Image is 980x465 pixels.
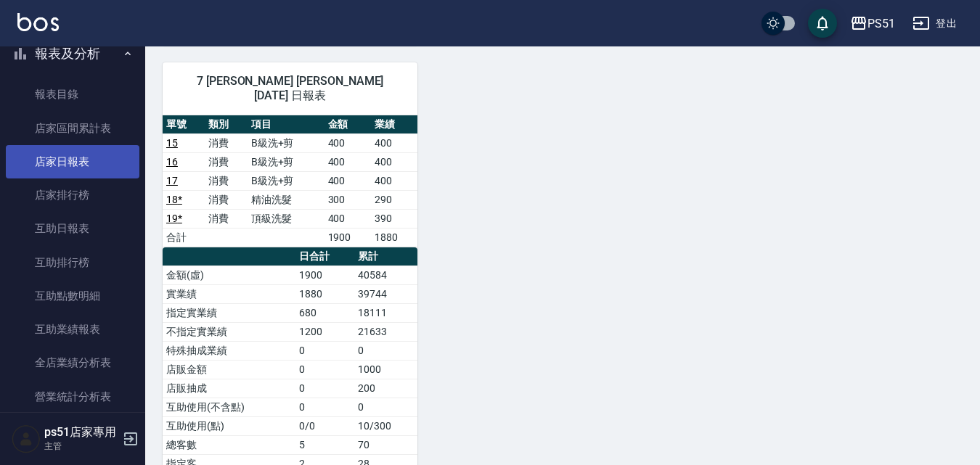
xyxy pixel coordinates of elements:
[163,228,205,247] td: 合計
[354,247,417,266] th: 累計
[354,360,417,379] td: 1000
[163,284,295,303] td: 實業績
[371,152,417,171] td: 400
[248,115,324,134] th: 項目
[324,209,371,228] td: 400
[163,379,295,398] td: 店販抽成
[324,228,371,247] td: 1900
[163,360,295,379] td: 店販金額
[907,10,963,37] button: 登出
[163,115,205,134] th: 單號
[6,246,139,279] a: 互助排行榜
[6,145,139,178] a: 店家日報表
[6,346,139,379] a: 全店業績分析表
[205,115,247,134] th: 類別
[371,115,417,134] th: 業績
[371,228,417,247] td: 1880
[867,15,895,33] div: PS51
[166,175,178,186] a: 17
[324,152,371,171] td: 400
[44,425,118,440] h5: ps51店家專用
[180,74,400,103] span: 7 [PERSON_NAME] [PERSON_NAME][DATE] 日報表
[354,266,417,284] td: 40584
[295,360,354,379] td: 0
[808,9,837,38] button: save
[248,171,324,190] td: B級洗+剪
[163,266,295,284] td: 金額(虛)
[163,341,295,360] td: 特殊抽成業績
[166,137,178,149] a: 15
[6,212,139,245] a: 互助日報表
[324,115,371,134] th: 金額
[295,303,354,322] td: 680
[354,416,417,435] td: 10/300
[205,133,247,152] td: 消費
[295,435,354,454] td: 5
[6,279,139,313] a: 互助點數明細
[17,13,59,31] img: Logo
[163,435,295,454] td: 總客數
[295,398,354,416] td: 0
[205,171,247,190] td: 消費
[354,322,417,341] td: 21633
[44,440,118,453] p: 主管
[163,115,417,247] table: a dense table
[371,190,417,209] td: 290
[371,209,417,228] td: 390
[371,133,417,152] td: 400
[205,190,247,209] td: 消費
[295,322,354,341] td: 1200
[6,380,139,413] a: 營業統計分析表
[6,35,139,73] button: 報表及分析
[6,112,139,145] a: 店家區間累計表
[163,303,295,322] td: 指定實業績
[166,156,178,168] a: 16
[324,133,371,152] td: 400
[371,171,417,190] td: 400
[248,209,324,228] td: 頂級洗髮
[295,341,354,360] td: 0
[354,284,417,303] td: 39744
[324,171,371,190] td: 400
[163,322,295,341] td: 不指定實業績
[205,152,247,171] td: 消費
[295,379,354,398] td: 0
[6,178,139,212] a: 店家排行榜
[354,435,417,454] td: 70
[163,416,295,435] td: 互助使用(點)
[354,379,417,398] td: 200
[12,424,41,453] img: Person
[248,152,324,171] td: B級洗+剪
[295,416,354,435] td: 0/0
[163,398,295,416] td: 互助使用(不含點)
[6,313,139,346] a: 互助業績報表
[354,398,417,416] td: 0
[6,78,139,111] a: 報表目錄
[354,341,417,360] td: 0
[248,190,324,209] td: 精油洗髮
[354,303,417,322] td: 18111
[295,247,354,266] th: 日合計
[205,209,247,228] td: 消費
[844,9,901,38] button: PS51
[295,266,354,284] td: 1900
[324,190,371,209] td: 300
[248,133,324,152] td: B級洗+剪
[295,284,354,303] td: 1880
